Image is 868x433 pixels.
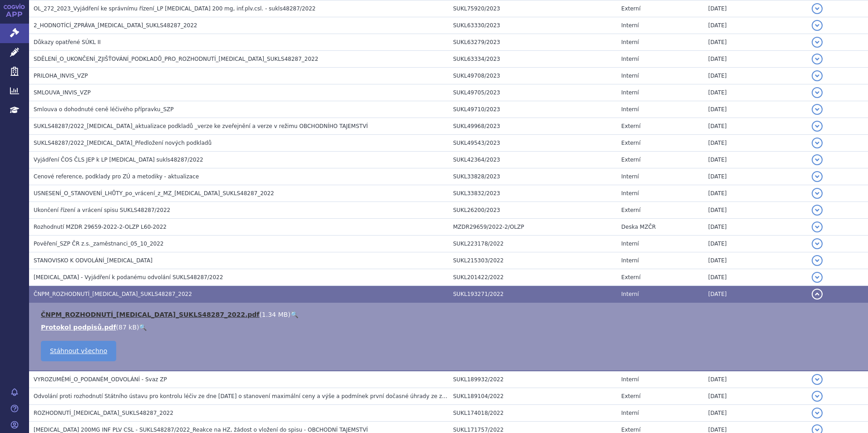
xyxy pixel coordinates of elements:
button: detail [812,37,823,48]
span: SDĚLENÍ_O_UKONČENÍ_ZJIŠŤOVÁNÍ_PODKLADŮ_PRO_ROZHODNUTÍ_TRODELVY_SUKLS48287_2022 [34,56,318,62]
span: ČNPM_ROZHODNUTÍ_TRODELVY_SUKLS48287_2022 [34,291,192,297]
td: SUKL33832/2023 [449,185,617,202]
span: Interní [621,241,639,247]
span: SMLOUVA_INVIS_VZP [34,89,91,96]
span: Smlouva o dohodnuté ceně léčivého přípravku_SZP [34,106,173,113]
td: [DATE] [704,135,807,152]
td: SUKL174018/2022 [449,405,617,422]
button: detail [812,272,823,283]
td: [DATE] [704,17,807,34]
button: detail [812,54,823,64]
td: SUKL42364/2023 [449,152,617,168]
span: USNESENÍ_O_STANOVENÍ_LHŮTY_po_vrácení_z_MZ_TRODELVY_SUKLS48287_2022 [34,190,274,197]
span: Trodelvy - Vyjádření k podanému odvolání SUKLS48287/2022 [34,274,223,280]
span: Interní [621,73,639,79]
td: SUKL215303/2022 [449,252,617,269]
td: [DATE] [704,0,807,17]
a: Stáhnout všechno [41,341,116,361]
span: Externí [621,274,641,280]
td: SUKL49705/2023 [449,84,617,101]
span: Interní [621,190,639,197]
button: detail [812,20,823,31]
td: SUKL189932/2022 [449,371,617,388]
td: [DATE] [704,286,807,303]
span: STANOVISKO K ODVOLÁNÍ_Trodelvy [34,257,153,264]
span: 1.34 MB [262,311,288,318]
td: [DATE] [704,51,807,68]
span: Externí [621,157,641,163]
span: VYROZUMĚMÍ_O_PODANÉM_ODVOLÁNÍ - Svaz ZP [34,376,167,383]
a: ČNPM_ROZHODNUTÍ_[MEDICAL_DATA]_SUKLS48287_2022.pdf [41,311,259,318]
span: Externí [621,5,641,12]
button: detail [812,138,823,148]
span: SUKLS48287/2022_Trodelvy_Předložení nových podkladů [34,140,212,146]
td: SUKL49710/2023 [449,101,617,118]
a: 🔍 [139,324,147,331]
span: Interní [621,39,639,45]
span: Externí [621,207,641,213]
td: [DATE] [704,152,807,168]
td: SUKL49968/2023 [449,118,617,135]
td: SUKL223178/2022 [449,236,617,252]
span: OL_272_2023_Vyjádření ke správnímu řízení_LP TRODELVY 200 mg, inf.plv.csl. - sukls48287/2022 [34,5,316,12]
button: detail [812,205,823,216]
td: SUKL49543/2023 [449,135,617,152]
span: Interní [621,22,639,29]
td: SUKL75920/2023 [449,0,617,17]
td: [DATE] [704,388,807,405]
span: Deska MZČR [621,224,656,230]
td: [DATE] [704,68,807,84]
a: Protokol podpisů.pdf [41,324,116,331]
td: [DATE] [704,371,807,388]
span: Interní [621,257,639,264]
button: detail [812,408,823,418]
span: Cenové reference, podklady pro ZÚ a metodiky - aktualizace [34,173,199,180]
td: SUKL49708/2023 [449,68,617,84]
td: [DATE] [704,168,807,185]
td: [DATE] [704,269,807,286]
span: Pověření_SZP ČR z.s._zaměstnanci_05_10_2022 [34,241,163,247]
td: [DATE] [704,405,807,422]
span: Interní [621,89,639,96]
span: Externí [621,427,641,433]
span: Odvolání proti rozhodnutí Státního ústavu pro kontrolu léčiv ze dne 18. 8. 2022 o stanovení maxim... [34,393,708,399]
span: 87 kB [118,324,137,331]
button: detail [812,255,823,266]
span: Interní [621,56,639,62]
td: SUKL193271/2022 [449,286,617,303]
button: detail [812,104,823,115]
span: Ukončení řízení a vrácení spisu SUKLS48287/2022 [34,207,170,213]
button: detail [812,238,823,249]
span: Trodelvy 200MG INF PLV CSL - SUKLS48287/2022_Reakce na HZ, žádost o vložení do spisu - OBCHODNÍ T... [34,427,368,433]
span: PRILOHA_INVIS_VZP [34,73,88,79]
button: detail [812,3,823,14]
span: Interní [621,106,639,113]
td: SUKL63279/2023 [449,34,617,51]
span: SUKLS48287/2022_Trodelvy_aktualizace podkladů _verze ke zveřejnění a verze v režimu OBCHODNÍHO TA... [34,123,368,129]
button: detail [812,87,823,98]
button: detail [812,70,823,81]
td: SUKL33828/2023 [449,168,617,185]
span: Interní [621,173,639,180]
td: [DATE] [704,219,807,236]
td: [DATE] [704,202,807,219]
span: Interní [621,410,639,416]
li: ( ) [41,310,859,319]
span: Externí [621,393,641,399]
button: detail [812,374,823,385]
span: Interní [621,376,639,383]
td: [DATE] [704,236,807,252]
td: SUKL189104/2022 [449,388,617,405]
td: SUKL63334/2023 [449,51,617,68]
span: Důkazy opatřené SÚKL II [34,39,101,45]
button: detail [812,391,823,402]
button: detail [812,171,823,182]
span: Rozhodnutí MZDR 29659-2022-2-OLZP L60-2022 [34,224,167,230]
td: [DATE] [704,252,807,269]
td: [DATE] [704,118,807,135]
td: [DATE] [704,101,807,118]
td: [DATE] [704,84,807,101]
li: ( ) [41,323,859,332]
span: 2_HODNOTÍCÍ_ZPRÁVA_TRODELVY_SUKLS48287_2022 [34,22,197,29]
span: Externí [621,140,641,146]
